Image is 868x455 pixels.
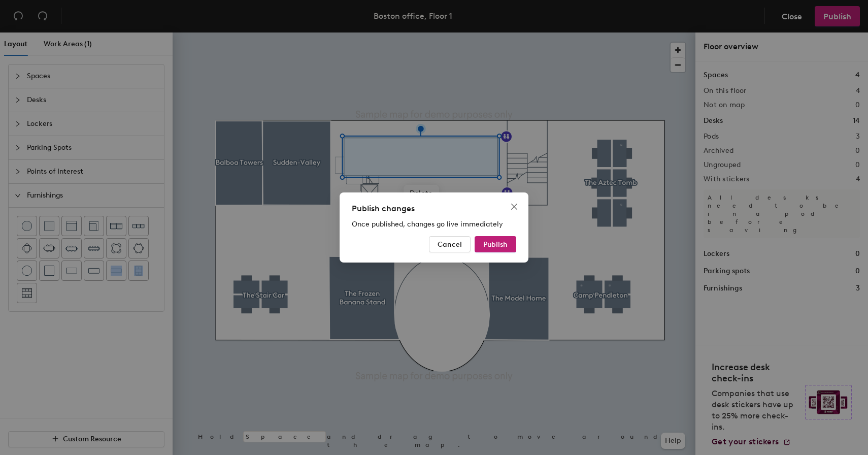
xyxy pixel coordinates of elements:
[429,236,471,252] button: Cancel
[438,240,462,249] span: Cancel
[506,203,522,211] span: Close
[506,199,522,215] button: Close
[352,220,503,229] span: Once published, changes go live immediately
[483,240,508,249] span: Publish
[352,203,516,215] div: Publish changes
[475,236,516,252] button: Publish
[510,203,518,211] span: close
